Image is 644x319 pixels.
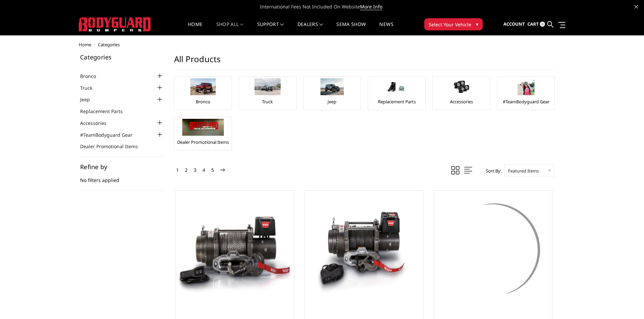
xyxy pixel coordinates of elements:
[80,84,101,91] a: Truck
[216,22,244,35] a: shop all
[177,192,292,307] a: WARN M15 Synthetic Winch #97730 WARN M15 Synthetic Winch #97730
[174,166,181,174] a: 1
[307,192,422,307] a: WARN M12 Synthetic Winch #97720 WARN M12 Synthetic Winch #97720
[188,22,202,35] a: Home
[482,166,501,176] label: Sort By:
[80,164,164,191] div: No filters applied
[98,42,120,48] span: Categories
[436,192,551,307] a: WARN ZEON XD 14 Synthetic Winch #110014 WARN ZEON XD 14 Synthetic Winch #110014
[360,3,382,10] a: More Info
[80,131,141,138] a: #TeamBodyguard Gear
[262,99,273,105] a: Truck
[378,99,416,105] a: Replacement Parts
[527,21,539,27] span: Cart
[379,22,393,35] a: News
[476,21,478,28] span: ▾
[424,18,483,30] button: Select Your Vehicle
[210,166,216,174] a: 5
[80,143,146,150] a: Dealer Promotional Items
[80,108,131,115] a: Replacement Parts
[80,54,164,60] h5: Categories
[503,99,549,105] a: #TeamBodyguard Gear
[177,139,229,145] a: Dealer Promotional Items
[503,15,525,33] a: Account
[336,22,366,35] a: SEMA Show
[429,21,471,28] span: Select Your Vehicle
[79,17,151,31] img: BODYGUARD BUMPERS
[192,166,198,174] a: 3
[80,96,98,103] a: Jeep
[540,22,545,27] span: 0
[80,119,115,127] a: Accessories
[257,22,284,35] a: Support
[328,99,336,105] a: Jeep
[80,73,104,80] a: Bronco
[174,54,554,70] h1: All Products
[527,15,545,33] a: Cart 0
[503,21,525,27] span: Account
[450,99,473,105] a: Accessories
[201,166,207,174] a: 4
[183,166,189,174] a: 2
[80,164,164,170] h5: Refine by
[196,99,210,105] a: Bronco
[297,22,323,35] a: Dealers
[79,42,91,48] a: Home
